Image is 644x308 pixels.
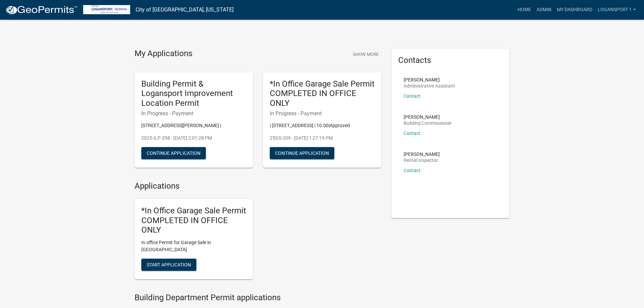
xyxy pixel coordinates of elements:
img: City of Logansport, Indiana [83,5,130,14]
p: In office Permit for Garage Sale in [GEOGRAPHIC_DATA] [141,239,246,253]
a: Contact [404,131,421,136]
button: Continue Application [141,147,206,159]
p: [PERSON_NAME] [404,115,452,119]
p: | [STREET_ADDRESS] | 10.00|Approved [270,122,375,129]
a: Home [515,3,534,16]
a: Logansport 1 [595,3,639,16]
p: 2025-ILP-358 - [DATE] 2:01:28 PM [141,135,246,142]
span: Start Application [147,262,191,267]
button: Start Application [141,259,196,271]
button: Show More [350,49,381,60]
h5: *In Office Garage Sale Permit COMPLETED IN OFFICE ONLY [141,206,246,235]
a: Admin [534,3,554,16]
h4: Applications [135,181,381,191]
h4: My Applications [135,49,192,59]
a: Contact [404,93,421,99]
a: Contact [404,168,421,173]
p: [PERSON_NAME] [404,152,440,157]
h5: Contacts [398,55,503,65]
h6: In Progress - Payment [270,110,375,117]
p: 25GS-209 - [DATE] 1:27:19 PM [270,135,375,142]
p: [PERSON_NAME] [404,77,455,82]
a: City of [GEOGRAPHIC_DATA], [US_STATE] [136,4,234,16]
p: Rental Inspector [404,158,440,163]
p: [STREET_ADDRESS][PERSON_NAME] | [141,122,246,129]
button: Continue Application [270,147,334,159]
a: My Dashboard [554,3,595,16]
h6: In Progress - Payment [141,110,246,117]
h5: *In Office Garage Sale Permit COMPLETED IN OFFICE ONLY [270,79,375,108]
p: Administrative Assistant [404,84,455,88]
h5: Building Permit & Logansport Improvement Location Permit [141,79,246,108]
p: Building Commissioner [404,121,452,125]
h4: Building Department Permit applications [135,293,381,303]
